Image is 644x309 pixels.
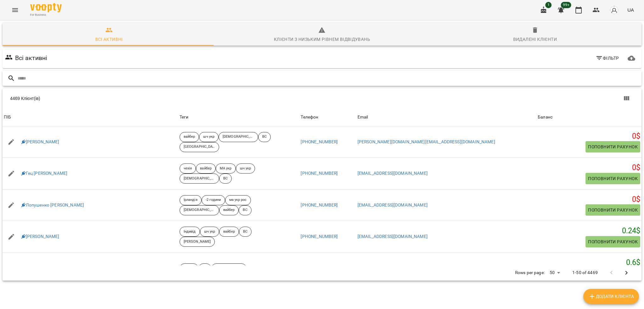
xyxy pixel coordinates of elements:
button: Поповнити рахунок [586,141,640,152]
h5: 0.6 $ [538,258,640,268]
div: вайбер [196,163,216,174]
span: Фільтр [596,54,619,62]
h5: 0 $ [538,195,640,204]
a: [PHONE_NUMBER] [301,202,338,207]
button: UA [625,4,636,16]
div: -2 години [202,195,225,205]
h5: 0 $ [538,131,640,141]
span: Телефон [301,113,355,121]
div: 50 [547,268,562,277]
div: шч укр [199,132,219,142]
div: вайбер [219,227,239,237]
p: ВС [243,207,247,213]
span: UA [627,7,634,13]
a: [PHONE_NUMBER] [301,171,338,176]
a: [EMAIL_ADDRESS][DOMAIN_NAME] [358,171,428,176]
span: Поповнити рахунок [588,206,638,214]
p: [DEMOGRAPHIC_DATA][PERSON_NAME] [184,176,215,181]
p: МА укр [220,166,232,171]
h5: 0 $ [538,163,640,173]
div: ВС [219,174,232,184]
p: Rows per page: [515,270,545,276]
div: ма укр рос [225,195,251,205]
a: [PHONE_NUMBER] [301,234,338,239]
div: [DEMOGRAPHIC_DATA][PERSON_NAME] [180,205,219,215]
p: вайбер [200,166,212,171]
h5: 0.24 $ [538,226,640,236]
button: Поповнити рахунок [586,173,640,184]
button: Фільтр [593,52,622,64]
div: чехія [180,163,196,174]
div: Видалені клієнти [513,36,557,43]
p: [DEMOGRAPHIC_DATA][PERSON_NAME] [223,134,254,140]
button: Next Page [619,265,634,280]
p: шч укр [204,229,215,235]
div: Ірландія [180,195,202,205]
a: [PERSON_NAME] [21,234,59,240]
a: Лопушенко [PERSON_NAME] [21,202,84,208]
div: Sort [301,113,318,121]
button: Додати клієнта [583,289,639,304]
span: Email [358,113,535,121]
p: -2 години [206,197,221,203]
div: ВС [239,205,251,215]
div: Всі активні [95,36,123,43]
p: вайбер [184,134,195,140]
div: вайбер [219,205,239,215]
div: ма укр [180,263,199,273]
span: Поповнити рахунок [588,143,638,151]
p: Індивід [184,229,196,235]
p: чехія [184,166,192,171]
span: 1 [545,2,552,8]
h6: Всі активні [15,53,47,63]
span: 99+ [561,2,571,8]
div: [DEMOGRAPHIC_DATA][PERSON_NAME] [180,174,219,184]
a: [PERSON_NAME] [21,139,59,145]
div: 4469 Клієнт(ів) [10,95,330,102]
div: [PERSON_NAME] [180,237,215,247]
div: шч укр [200,227,219,237]
div: ВС [239,227,252,237]
button: Поповнити рахунок [586,236,640,247]
div: Email [358,113,368,121]
span: Поповнити рахунок [588,175,638,182]
p: 1-50 of 4469 [572,270,598,276]
div: ПІБ [4,113,11,121]
a: [EMAIL_ADDRESS][DOMAIN_NAME] [358,202,428,207]
p: ВС [223,176,228,181]
div: ВС [198,263,211,273]
button: Показати колонки [619,91,634,106]
div: Баланс [538,113,552,121]
span: For Business [30,13,62,17]
div: [DEMOGRAPHIC_DATA][PERSON_NAME] [219,132,258,142]
div: Sort [4,113,11,121]
a: [PHONE_NUMBER] [301,139,338,144]
div: Table Toolbar [3,88,641,108]
a: [EMAIL_ADDRESS][DOMAIN_NAME] [358,234,428,239]
div: Індивід [180,227,200,237]
p: ВС [262,134,267,140]
div: ВС [258,132,271,142]
span: Баланс [538,113,640,121]
div: [PERSON_NAME] [211,263,247,273]
a: [PERSON_NAME][DOMAIN_NAME][EMAIL_ADDRESS][DOMAIN_NAME] [358,139,495,144]
button: Поповнити рахунок [586,204,640,216]
p: ВС [243,229,247,235]
img: Voopty Logo [30,3,62,12]
div: Клієнти з низьким рівнем відвідувань [274,36,370,43]
p: ма укр рос [229,197,247,203]
div: Sort [358,113,368,121]
span: ПІБ [4,113,177,121]
p: [GEOGRAPHIC_DATA] [184,144,215,150]
div: вайбер [180,132,199,142]
div: МА укр [216,163,236,174]
p: шч укр [240,166,251,171]
p: Ірландія [184,197,197,203]
span: Поповнити рахунок [588,238,638,246]
div: [GEOGRAPHIC_DATA] [180,142,219,152]
div: Sort [538,113,552,121]
span: Додати клієнта [588,293,634,300]
div: Теги [180,113,298,121]
div: шч укр [236,163,255,174]
a: Гец [PERSON_NAME] [21,170,68,177]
